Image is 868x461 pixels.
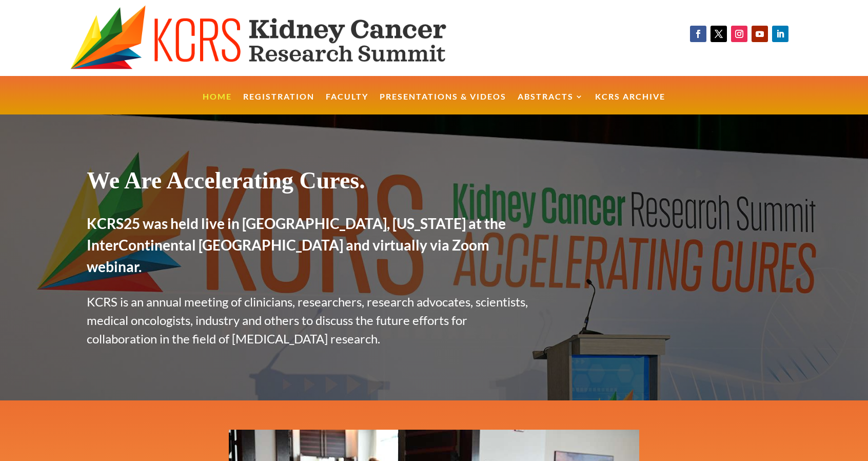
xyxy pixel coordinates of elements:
[772,26,788,42] a: Follow on LinkedIn
[711,26,727,42] a: Follow on X
[87,213,537,282] h2: KCRS25 was held live in [GEOGRAPHIC_DATA], [US_STATE] at the InterContinental [GEOGRAPHIC_DATA] a...
[752,26,768,42] a: Follow on Youtube
[70,5,492,71] img: KCRS generic logo wide
[243,93,314,115] a: Registration
[690,26,706,42] a: Follow on Facebook
[380,93,506,115] a: Presentations & Videos
[518,93,584,115] a: Abstracts
[326,93,368,115] a: Faculty
[595,93,665,115] a: KCRS Archive
[203,93,232,115] a: Home
[87,293,537,348] p: KCRS is an annual meeting of clinicians, researchers, research advocates, scientists, medical onc...
[87,166,537,200] h1: We Are Accelerating Cures.
[731,26,747,42] a: Follow on Instagram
